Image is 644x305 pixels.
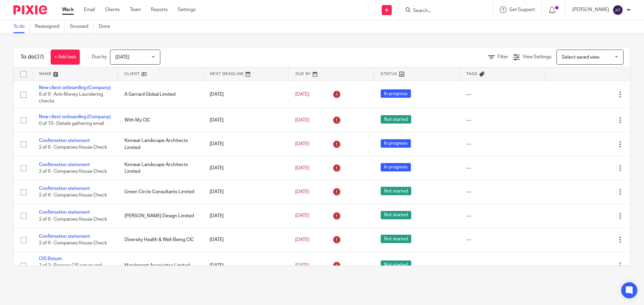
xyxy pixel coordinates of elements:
span: Not started [381,187,411,195]
span: Not started [381,211,411,219]
span: 2 of 6 · Companies House Check [39,193,107,198]
span: 1 of 3 · Prepare CIS return and sent to client for approval [39,263,102,275]
span: Filter [497,55,508,59]
a: Reassigned [35,20,65,33]
span: Not started [381,235,411,243]
td: A Gerrard Global Limited [118,81,203,108]
div: --- [466,117,538,124]
span: [DATE] [295,166,309,170]
a: Confirmation statement [39,138,90,143]
span: Not started [381,115,411,124]
a: CIS Return [39,256,62,261]
td: [DATE] [203,204,288,228]
span: [DATE] [295,214,309,218]
span: 2 of 6 · Companies House Check [39,217,107,222]
td: [DATE] [203,252,288,279]
span: View Settings [523,55,551,59]
span: [DATE] [295,263,309,268]
div: --- [466,165,538,171]
a: New client onboarding (Company) [39,115,111,119]
a: New client onboarding (Company) [39,85,111,90]
span: [DATE] [115,55,129,60]
span: [DATE] [295,118,309,123]
span: In progress [381,89,411,98]
a: To do [13,20,30,33]
span: In progress [381,163,411,171]
p: [PERSON_NAME] [572,6,609,13]
input: Search [412,8,473,14]
div: --- [466,236,538,243]
a: Snoozed [70,20,94,33]
td: With My CIC [118,108,203,132]
span: Not started [381,260,411,269]
span: In progress [381,139,411,148]
span: [DATE] [295,237,309,242]
span: Tags [466,72,478,76]
td: [DATE] [203,81,288,108]
a: Settings [178,6,196,13]
a: Reports [151,6,168,13]
a: + Add task [51,50,80,65]
span: [DATE] [295,142,309,146]
div: --- [466,188,538,195]
td: [DATE] [203,180,288,204]
td: Kinnear Landscape Architects Limited [118,132,203,156]
img: Pixie [13,5,47,14]
td: [DATE] [203,228,288,252]
td: [DATE] [203,132,288,156]
td: [DATE] [203,156,288,180]
span: 0 of 10 · Details gathering email [39,121,104,126]
a: Done [99,20,115,33]
div: --- [466,141,538,147]
a: Confirmation statement [39,186,90,191]
a: Team [130,6,141,13]
div: --- [466,213,538,219]
span: 2 of 6 · Companies House Check [39,145,107,150]
td: [DATE] [203,108,288,132]
td: Diversity Health & Well-Being CIC [118,228,203,252]
a: Confirmation statement [39,210,90,215]
a: Email [84,6,95,13]
span: 2 of 6 · Companies House Check [39,241,107,245]
a: Work [62,6,74,13]
td: [PERSON_NAME] Design Limited [118,204,203,228]
span: 2 of 6 · Companies House Check [39,169,107,174]
a: Confirmation statement [39,162,90,167]
div: --- [466,262,538,269]
td: Marchmont Associates Limited [118,252,203,279]
a: Clients [105,6,120,13]
span: [DATE] [295,189,309,194]
span: Get Support [509,7,535,12]
span: [DATE] [295,92,309,97]
span: Select saved view [562,55,599,60]
span: 6 of 9 · Anti-Money Laundering checks [39,92,103,104]
span: (37) [35,54,44,60]
td: Kinnear Landscape Architects Limited [118,156,203,180]
p: Due by [92,54,107,60]
h1: To do [20,54,44,61]
div: --- [466,91,538,98]
img: svg%3E [612,5,623,15]
a: Confirmation statement [39,234,90,239]
td: Green Circle Consultants Limited [118,180,203,204]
